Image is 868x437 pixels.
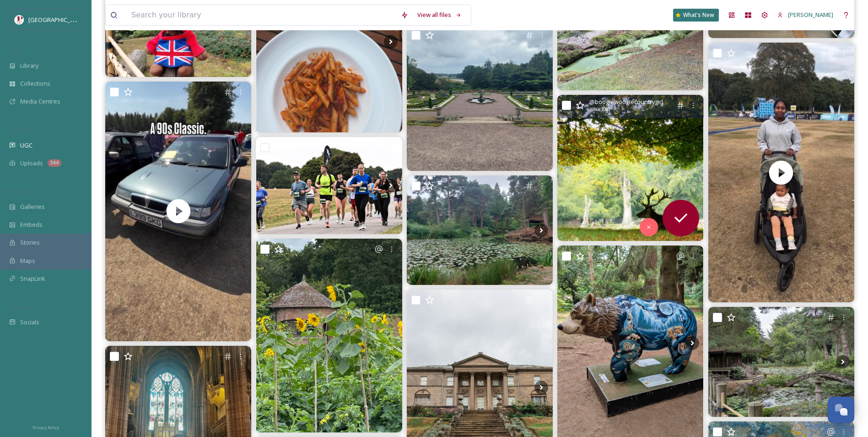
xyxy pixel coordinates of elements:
[256,137,402,234] img: Tatton Park 10K - 1:05 pacing ✌️ Chip Time: 1:04:57 runthroughnorth runthroughuk tattonpark Very ...
[708,307,854,416] img: Tatton Park, Japanese Garden #tattonpark #gardens #japanesegarden #nature
[20,159,43,168] span: Uploads
[20,274,45,283] span: SnapLink
[28,15,86,24] span: [GEOGRAPHIC_DATA]
[15,15,24,24] img: download%20(5).png
[20,61,38,70] span: Library
[20,238,40,247] span: Stories
[673,9,719,22] a: What's New
[32,425,59,431] span: Privacy Policy
[105,82,251,341] video: Not a Rover 200. A 400 cos it had a sticky-out booty. Check the fake wood trim against the beige ...
[708,43,854,302] video: God is good #trusttheprocess #tatton10k #tattonpark #weightlossprogress
[20,97,60,106] span: Media Centres
[20,141,32,150] span: UGC
[20,318,39,327] span: Socials
[127,5,396,25] input: Search your library
[32,421,59,432] a: Privacy Policy
[557,95,703,241] img: There are signs of the upcoming season. Leaves are beginning to turn, and there's that feeling in...
[20,220,43,229] span: Embeds
[20,79,50,88] span: Collections
[413,6,466,24] a: View all files
[589,98,663,106] span: @ boogiewoogiecountrygirl
[48,159,61,167] div: 344
[105,82,251,341] img: thumbnail
[9,47,25,54] span: MEDIA
[708,43,854,302] img: thumbnail
[589,106,610,113] span: 1080 x 1080
[9,127,29,134] span: COLLECT
[407,175,553,285] img: Japanese garden #tattonpark #gardens #Japanesegardens #dayout #summerholidays #trees
[788,11,833,19] span: [PERSON_NAME]
[20,202,45,211] span: Galleries
[773,6,838,24] a: [PERSON_NAME]
[9,304,27,311] span: SOCIALS
[828,397,854,423] button: Open Chat
[407,25,553,171] img: Gardens #tattonpark #Cheshire #gardens #summerholidays #flowers ##waterfeature
[9,188,30,195] span: WIDGETS
[256,239,402,432] img: Lovely day at tattonpark . Only took a couple of photos in the gardens.
[20,257,35,265] span: Maps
